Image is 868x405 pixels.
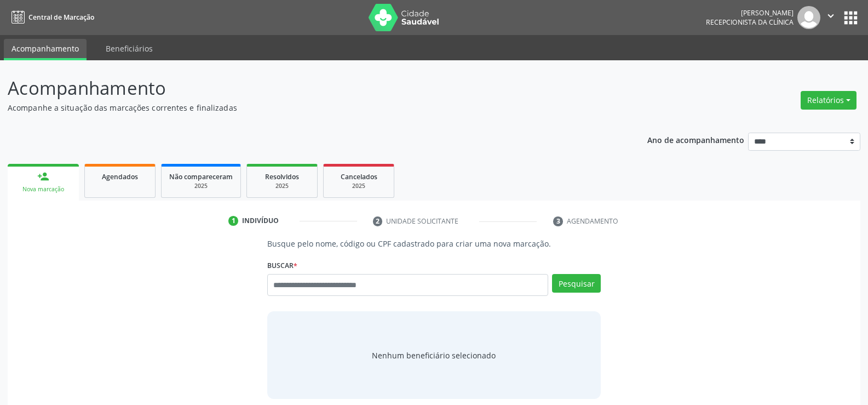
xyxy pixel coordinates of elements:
[825,10,837,22] i: 
[8,8,94,26] a: Central de Marcação
[8,75,605,102] p: Acompanhamento
[801,91,856,110] button: Relatórios
[98,39,160,58] a: Beneficiários
[169,172,233,181] span: Não compareceram
[706,18,794,27] span: Recepcionista da clínica
[4,39,87,60] a: Acompanhamento
[255,182,309,190] div: 2025
[706,8,794,18] div: [PERSON_NAME]
[841,8,860,27] button: apps
[15,185,71,193] div: Nova marcação
[8,102,605,113] p: Acompanhe a situação das marcações correntes e finalizadas
[797,6,820,29] img: img
[267,238,601,249] p: Busque pelo nome, código ou CPF cadastrado para criar uma nova marcação.
[37,170,49,182] div: person_add
[647,133,744,146] p: Ano de acompanhamento
[102,172,138,181] span: Agendados
[552,274,601,293] button: Pesquisar
[242,216,279,226] div: Indivíduo
[820,6,841,29] button: 
[265,172,299,181] span: Resolvidos
[169,182,233,190] div: 2025
[341,172,377,181] span: Cancelados
[372,350,496,361] span: Nenhum beneficiário selecionado
[331,182,386,190] div: 2025
[28,13,94,22] span: Central de Marcação
[267,257,297,274] label: Buscar
[228,216,238,226] div: 1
